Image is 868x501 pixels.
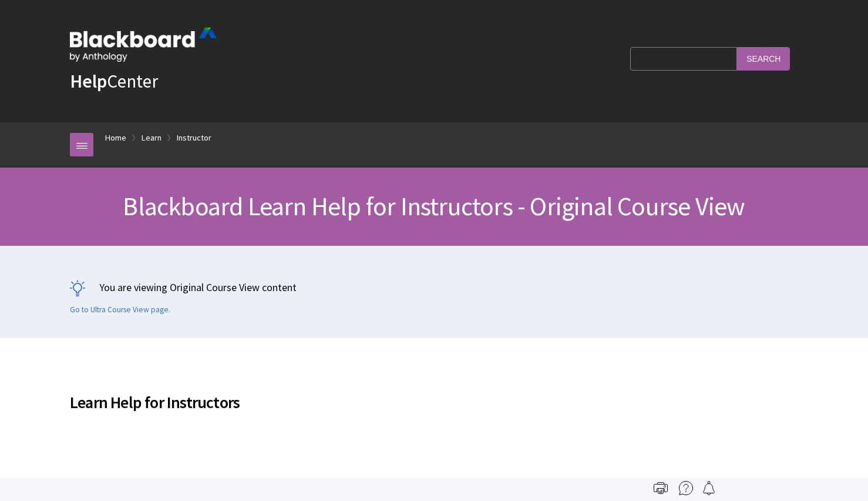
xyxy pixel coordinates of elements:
[737,47,790,70] input: Search
[654,481,668,495] img: Print
[177,131,211,145] a: Instructor
[70,69,107,93] strong: Help
[142,131,162,145] a: Learn
[70,280,798,295] p: You are viewing Original Course View content
[70,69,158,93] a: HelpCenter
[105,131,126,145] a: Home
[123,190,745,222] span: Blackboard Learn Help for Instructors - Original Course View
[70,390,798,415] span: Learn Help for Instructors
[679,481,693,495] img: More help
[70,28,217,62] img: Blackboard by Anthology
[70,305,170,315] a: Go to Ultra Course View page.
[702,481,716,495] img: Follow this page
